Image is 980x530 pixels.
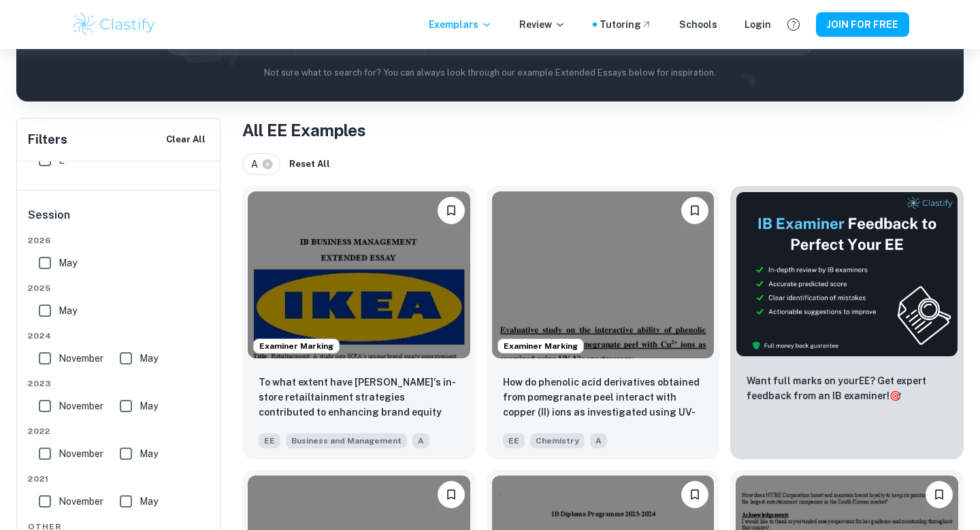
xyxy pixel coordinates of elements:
[59,399,103,414] span: November
[438,197,465,224] button: Please log in to bookmark exemplars
[27,66,953,80] p: Not sure what to search for? You can always look through our example Extended Essays below for in...
[745,17,771,32] a: Login
[926,481,953,508] button: Please log in to bookmark exemplars
[242,186,476,459] a: Examiner MarkingPlease log in to bookmark exemplarsTo what extent have IKEA's in-store retailtain...
[600,17,652,32] a: Tutoring
[28,282,210,294] span: 2025
[782,13,805,36] button: Help and Feedback
[28,425,210,437] span: 2022
[28,330,210,342] span: 2024
[747,373,947,403] p: Want full marks on your EE ? Get expert feedback from an IB examiner!
[140,446,158,461] span: May
[736,191,958,357] img: Thumbnail
[889,390,901,401] span: 🎯
[163,129,209,150] button: Clear All
[590,433,607,448] span: A
[28,473,210,485] span: 2021
[259,375,459,421] p: To what extent have IKEA's in-store retailtainment strategies contributed to enhancing brand equi...
[438,481,465,508] button: Please log in to bookmark exemplars
[286,154,333,174] button: Reset All
[248,191,470,358] img: Business and Management EE example thumbnail: To what extent have IKEA's in-store reta
[28,207,210,234] h6: Session
[412,433,429,448] span: A
[487,186,720,459] a: Examiner MarkingPlease log in to bookmark exemplarsHow do phenolic acid derivatives obtained from...
[28,130,67,149] h6: Filters
[251,157,264,172] span: A
[259,433,280,448] span: EE
[503,375,704,421] p: How do phenolic acid derivatives obtained from pomegranate peel interact with copper (II) ions as...
[492,191,715,358] img: Chemistry EE example thumbnail: How do phenolic acid derivatives obtaine
[816,12,909,37] button: JOIN FOR FREE
[681,481,708,508] button: Please log in to bookmark exemplars
[140,494,158,509] span: May
[679,17,717,32] a: Schools
[498,340,583,352] span: Examiner Marking
[59,255,77,270] span: May
[28,234,210,247] span: 2026
[286,433,407,448] span: Business and Management
[140,351,158,366] span: May
[140,399,158,414] span: May
[242,118,964,142] h1: All EE Examples
[242,153,280,175] div: A
[59,494,103,509] span: November
[429,17,492,32] p: Exemplars
[59,351,103,366] span: November
[59,303,77,318] span: May
[530,433,585,448] span: Chemistry
[28,377,210,390] span: 2023
[254,340,339,352] span: Examiner Marking
[71,11,157,38] img: Clastify logo
[681,197,708,224] button: Please log in to bookmark exemplars
[519,17,566,32] p: Review
[730,186,964,459] a: ThumbnailWant full marks on yourEE? Get expert feedback from an IB examiner!
[503,433,525,448] span: EE
[59,446,103,461] span: November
